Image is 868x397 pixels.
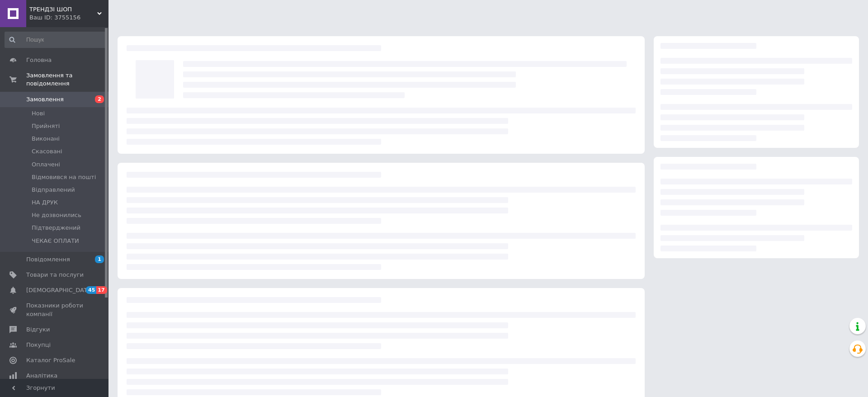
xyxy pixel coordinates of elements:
input: Пошук [5,32,107,48]
span: [DEMOGRAPHIC_DATA] [26,286,93,294]
span: Покупці [26,341,51,349]
span: Підтверджений [32,224,80,232]
span: Замовлення та повідомлення [26,71,108,88]
span: Не дозвонились [32,211,81,219]
span: НА ДРУК [32,198,58,207]
span: Повідомлення [26,255,70,264]
span: Відгуки [26,326,50,334]
span: Виконані [32,135,60,143]
span: Аналітика [26,372,57,380]
span: Відправлений [32,186,75,194]
span: 2 [95,95,104,103]
span: Скасовані [32,147,62,156]
span: Головна [26,56,52,64]
span: ТРЕНДЗІ ШОП [29,5,97,14]
span: Прийняті [32,122,60,130]
span: Каталог ProSale [26,356,75,364]
span: Оплачені [32,161,60,169]
span: Показники роботи компанії [26,302,84,318]
span: ЧЕКАЄ ОПЛАТИ [32,237,79,245]
span: 17 [96,286,107,294]
span: Замовлення [26,95,64,104]
span: Відмовився на пошті [32,173,96,181]
div: Ваш ID: 3755156 [29,14,108,22]
span: 45 [86,286,96,294]
span: 1 [95,255,104,263]
span: Нові [32,109,45,118]
span: Товари та послуги [26,271,84,279]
